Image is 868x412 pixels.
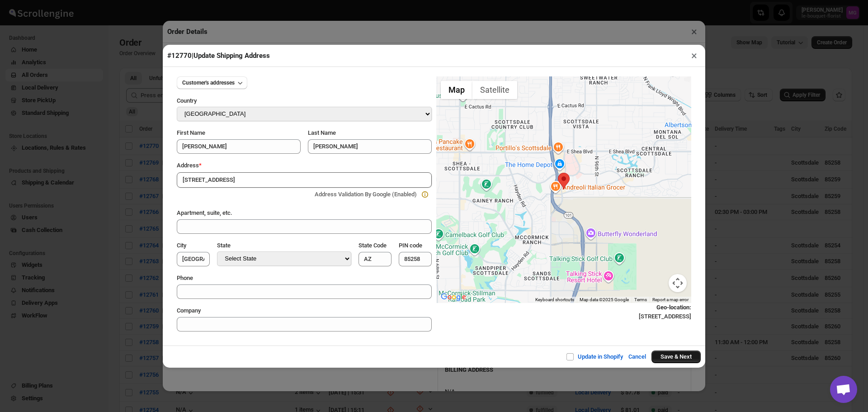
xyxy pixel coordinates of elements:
button: Keyboard shortcuts [535,297,574,303]
span: Company [177,307,201,314]
input: Enter a address [177,172,432,188]
span: First Name [177,129,205,136]
button: Show street map [441,81,472,99]
b: Geo-location : [656,304,691,311]
a: Open this area in Google Maps (opens a new window) [439,291,468,303]
span: Phone [177,275,193,281]
span: PIN code [399,242,422,249]
a: Terms (opens in new tab) [634,297,647,302]
div: [STREET_ADDRESS] [436,303,691,321]
button: × [688,49,701,62]
a: Report a map error [652,297,689,302]
span: State Code [359,242,387,249]
div: State [217,241,351,251]
button: Customer's addresses [177,76,247,89]
button: Update in Shopify [561,348,628,366]
button: Map camera controls [669,274,687,292]
button: Cancel [623,348,651,366]
span: Address Validation By Google (Enabled) [315,191,417,198]
span: Customer's addresses [182,79,235,86]
div: Address [177,161,432,170]
button: Show satellite imagery [472,81,517,99]
div: Country [177,96,432,107]
span: #12770 | Update Shipping Address [167,52,270,60]
span: Map data ©2025 Google [580,297,629,302]
div: Open chat [830,376,857,403]
span: City [177,242,186,249]
img: Google [439,291,468,303]
button: Save & Next [651,350,701,363]
span: Apartment, suite, etc. [177,209,232,216]
span: Update in Shopify [578,353,623,360]
span: Last Name [308,129,336,136]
